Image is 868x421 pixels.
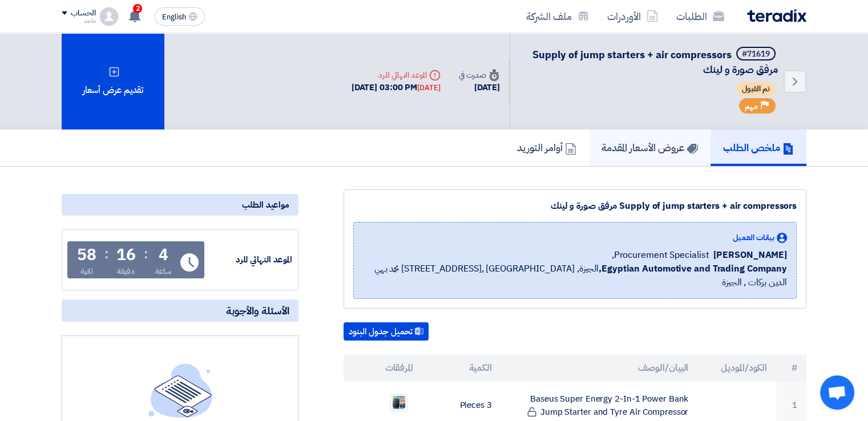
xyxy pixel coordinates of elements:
[745,101,758,112] span: مهم
[117,265,135,277] div: دقيقة
[62,194,298,216] div: مواعيد الطلب
[459,69,500,81] div: صدرت في
[155,7,205,26] button: English
[504,129,589,166] a: أوامر التوريد
[226,304,289,317] span: الأسئلة والأجوبة
[713,248,787,262] span: [PERSON_NAME]
[747,9,806,22] img: Teradix logo
[363,262,787,289] span: الجيزة, [GEOGRAPHIC_DATA] ,[STREET_ADDRESS] محمد بهي الدين بركات , الجيزة
[148,363,212,417] img: empty_state_list.svg
[344,354,422,382] th: المرفقات
[116,247,136,263] div: 16
[532,47,778,77] span: Supply of jump starters + air compressors مرفق صورة و لينك
[391,394,407,411] img: Jump_starter_1759240546436.png
[733,232,774,244] span: بيانات العميل
[517,3,598,30] a: ملف الشركة
[62,33,164,129] div: تقديم عرض أسعار
[459,81,500,94] div: [DATE]
[820,375,854,410] div: Open chat
[155,265,172,277] div: ساعة
[353,199,797,213] div: Supply of jump starters + air compressors مرفق صورة و لينك
[344,322,429,341] button: تحميل جدول البنود
[776,354,806,382] th: #
[723,141,794,154] h5: ملخص الطلب
[352,81,441,94] div: [DATE] 03:00 PM
[710,129,806,166] a: ملخص الطلب
[589,129,710,166] a: عروض الأسعار المقدمة
[742,50,770,58] div: #71619
[62,18,95,24] div: ماجد
[601,141,698,154] h5: عروض الأسعار المقدمة
[352,69,441,81] div: الموعد النهائي للرد
[736,82,776,96] span: تم القبول
[77,247,96,263] div: 58
[104,244,108,264] div: :
[207,253,292,266] div: الموعد النهائي للرد
[697,354,776,382] th: الكود/الموديل
[422,354,501,382] th: الكمية
[159,247,168,263] div: 4
[524,47,778,76] h5: Supply of jump starters + air compressors مرفق صورة و لينك
[417,82,440,94] div: [DATE]
[501,354,698,382] th: البيان/الوصف
[80,265,94,277] div: ثانية
[71,9,95,18] div: الحساب
[100,7,118,26] img: profile_test.png
[133,4,142,13] span: 2
[599,262,787,276] b: Egyptian Automotive and Trading Company,
[517,141,576,154] h5: أوامر التوريد
[162,13,186,21] span: English
[598,3,667,30] a: الأوردرات
[667,3,733,30] a: الطلبات
[144,244,148,264] div: :
[612,248,709,262] span: Procurement Specialist,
